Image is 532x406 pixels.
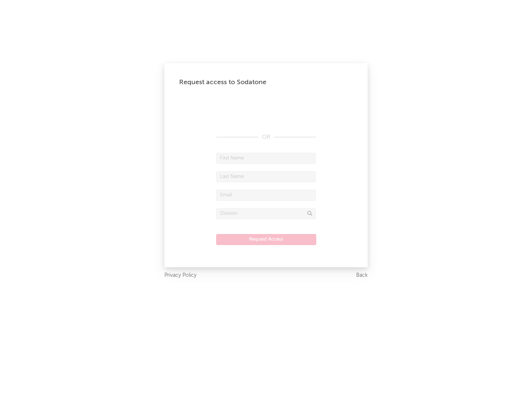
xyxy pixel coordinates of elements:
div: OR [216,133,316,142]
input: Division [216,208,316,219]
input: Last Name [216,171,316,182]
a: Privacy Policy [164,271,197,280]
a: Back [356,271,368,280]
input: First Name [216,153,316,164]
button: Request Access [216,234,316,245]
div: Request access to Sodatone [179,78,353,87]
input: Email [216,190,316,201]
